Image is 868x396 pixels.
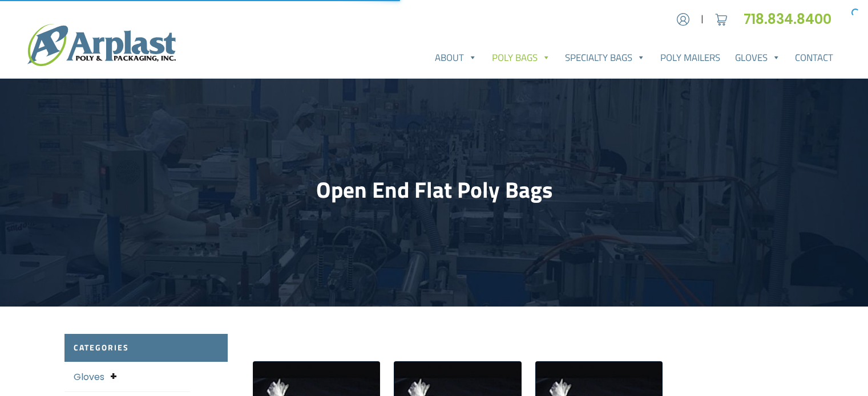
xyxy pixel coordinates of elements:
a: Specialty Bags [558,46,653,69]
h2: Categories [64,334,228,362]
img: logo [27,24,176,66]
a: Poly Mailers [653,46,728,69]
a: Gloves [728,46,788,69]
a: Contact [788,46,841,69]
a: 718.834.8400 [744,10,841,28]
a: Poly Bags [485,46,558,69]
h1: Open End Flat Poly Bags [64,177,804,203]
a: Gloves [74,370,104,383]
span: | [701,13,704,26]
a: About [427,46,485,69]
